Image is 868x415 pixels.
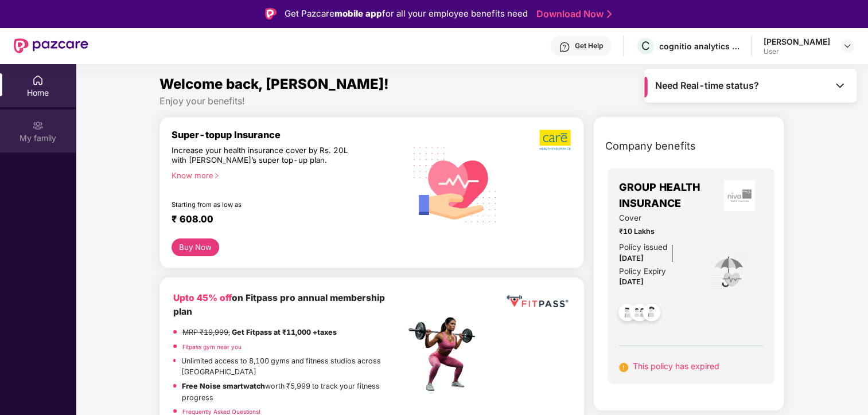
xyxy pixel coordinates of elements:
del: MRP ₹19,999, [182,328,230,336]
a: Download Now [536,8,608,20]
div: User [764,47,830,56]
img: svg+xml;base64,PHN2ZyB4bWxucz0iaHR0cDovL3d3dy53My5vcmcvMjAwMC9zdmciIHdpZHRoPSI0OC45NDMiIGhlaWdodD... [613,300,641,328]
img: svg+xml;base64,PHN2ZyB4bWxucz0iaHR0cDovL3d3dy53My5vcmcvMjAwMC9zdmciIHdpZHRoPSIxNiIgaGVpZ2h0PSIxNi... [619,363,628,372]
strong: Free Noise smartwatch [182,382,265,390]
div: Policy Expiry [619,265,666,277]
span: [DATE] [619,277,644,286]
div: Enjoy your benefits! [159,95,785,107]
div: [PERSON_NAME] [764,36,830,47]
span: C [641,39,650,53]
img: icon [710,253,748,291]
span: Welcome back, [PERSON_NAME]! [159,76,389,92]
b: Upto 45% off [173,292,232,303]
img: svg+xml;base64,PHN2ZyB4bWxucz0iaHR0cDovL3d3dy53My5vcmcvMjAwMC9zdmciIHhtbG5zOnhsaW5rPSJodHRwOi8vd3... [405,133,505,235]
img: fpp.png [405,314,485,394]
img: svg+xml;base64,PHN2ZyBpZD0iSGVscC0zMngzMiIgeG1sbnM9Imh0dHA6Ly93d3cudzMub3JnLzIwMDAvc3ZnIiB3aWR0aD... [559,41,570,53]
a: Frequently Asked Questions! [182,408,260,415]
img: svg+xml;base64,PHN2ZyB3aWR0aD0iMjAiIGhlaWdodD0iMjAiIHZpZXdCb3g9IjAgMCAyMCAyMCIgZmlsbD0ibm9uZSIgeG... [32,120,44,131]
div: cognitio analytics india private limited [659,41,739,52]
img: Toggle Icon [834,80,846,91]
div: Get Help [575,41,603,50]
span: This policy has expired [633,361,719,371]
div: Starting from as low as [172,201,357,209]
span: Cover [619,212,694,224]
img: svg+xml;base64,PHN2ZyB4bWxucz0iaHR0cDovL3d3dy53My5vcmcvMjAwMC9zdmciIHdpZHRoPSI0OC45MTUiIGhlaWdodD... [625,300,653,328]
span: GROUP HEALTH INSURANCE [619,179,715,212]
img: New Pazcare Logo [14,38,88,53]
img: Logo [265,8,277,19]
b: on Fitpass pro annual membership plan [173,292,385,317]
img: Stroke [607,8,612,20]
p: Unlimited access to 8,100 gyms and fitness studios across [GEOGRAPHIC_DATA] [181,355,404,378]
span: right [213,173,220,179]
div: Increase your health insurance cover by Rs. 20L with [PERSON_NAME]’s super top-up plan. [172,146,356,166]
img: insurerLogo [724,180,755,211]
div: Policy issued [619,241,667,253]
a: Fitpass gym near you [182,343,242,350]
span: [DATE] [619,254,644,263]
img: b5dec4f62d2307b9de63beb79f102df3.png [539,129,572,151]
button: Buy Now [172,238,220,256]
span: ₹10 Lakhs [619,226,694,237]
img: fppp.png [504,291,570,312]
span: Company benefits [605,138,696,154]
div: Super-topup Insurance [172,129,406,140]
p: worth ₹5,999 to track your fitness progress [182,381,404,403]
img: svg+xml;base64,PHN2ZyBpZD0iRHJvcGRvd24tMzJ4MzIiIHhtbG5zPSJodHRwOi8vd3d3LnczLm9yZy8yMDAwL3N2ZyIgd2... [843,41,852,50]
div: Get Pazcare for all your employee benefits need [285,7,528,21]
div: Know more [172,171,399,179]
strong: Get Fitpass at ₹11,000 +taxes [232,328,337,336]
strong: mobile app [334,8,382,19]
img: svg+xml;base64,PHN2ZyBpZD0iSG9tZSIgeG1sbnM9Imh0dHA6Ly93d3cudzMub3JnLzIwMDAvc3ZnIiB3aWR0aD0iMjAiIG... [32,75,44,86]
span: Need Real-time status? [655,80,759,92]
img: svg+xml;base64,PHN2ZyB4bWxucz0iaHR0cDovL3d3dy53My5vcmcvMjAwMC9zdmciIHdpZHRoPSI0OC45NDMiIGhlaWdodD... [637,300,665,328]
div: ₹ 608.00 [172,213,394,227]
